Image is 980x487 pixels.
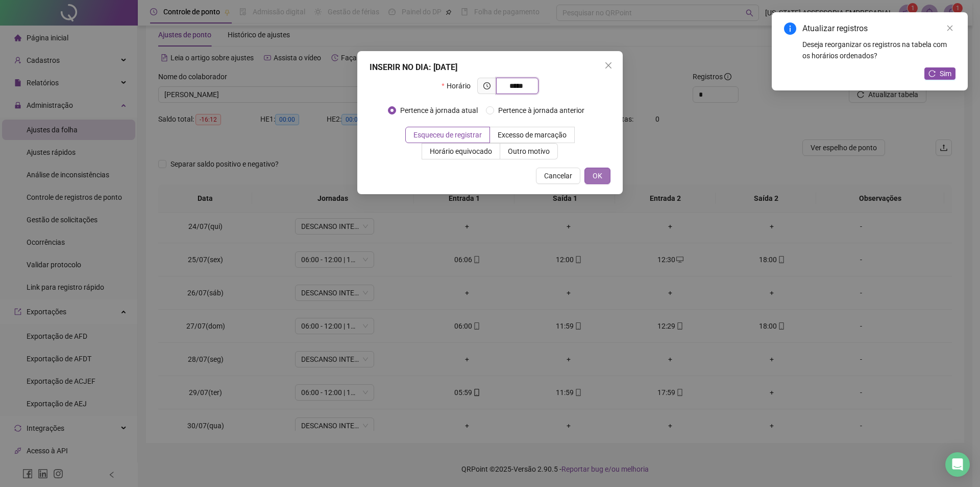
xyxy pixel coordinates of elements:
[584,168,610,184] button: OK
[483,82,491,89] span: clock-circle
[593,170,602,181] span: OK
[494,105,589,116] span: Pertence à jornada anterior
[498,131,567,139] span: Excesso de marcação
[442,78,477,94] label: Horário
[604,61,612,69] span: close
[928,70,936,77] span: reload
[536,168,580,184] button: Cancelar
[924,67,955,80] button: Sim
[945,452,970,477] div: Open Intercom Messenger
[946,25,953,32] span: close
[370,61,610,74] div: INSERIR NO DIA : [DATE]
[413,131,482,139] span: Esqueceu de registrar
[508,147,550,155] span: Outro motivo
[430,147,492,155] span: Horário equivocado
[802,39,955,61] div: Deseja reorganizar os registros na tabela com os horários ordenados?
[396,105,482,116] span: Pertence à jornada atual
[944,22,955,34] a: Close
[544,170,572,181] span: Cancelar
[600,57,617,74] button: Close
[784,22,796,35] span: info-circle
[940,68,951,79] span: Sim
[802,22,955,35] div: Atualizar registros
